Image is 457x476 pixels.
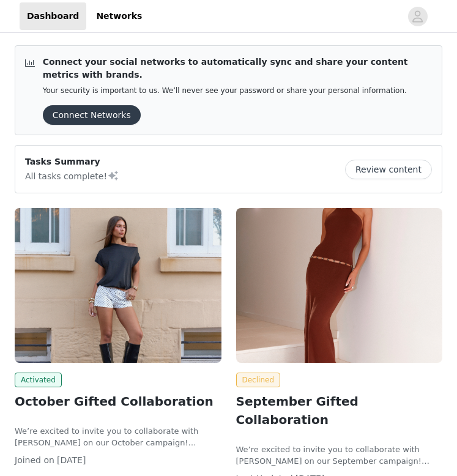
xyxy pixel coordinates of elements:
p: All tasks complete! [25,168,119,183]
p: Your security is important to us. We’ll never see your password or share your personal information. [43,86,432,95]
img: Peppermayo AUS [236,208,443,363]
p: We’re excited to invite you to collaborate with [PERSON_NAME] on our October campaign! [15,425,221,449]
p: We’re excited to invite you to collaborate with [PERSON_NAME] on our September campaign! [236,444,443,467]
p: Connect your social networks to automatically sync and share your content metrics with brands. [43,56,432,81]
span: Declined [236,373,281,387]
button: Connect Networks [43,105,141,125]
h2: September Gifted Collaboration [236,392,443,429]
span: [DATE] [57,455,86,465]
a: Networks [89,2,149,30]
span: Joined on [15,455,54,465]
span: Activated [15,373,62,387]
a: Dashboard [20,2,86,30]
h2: October Gifted Collaboration [15,392,221,411]
img: Peppermayo AUS [15,208,221,363]
button: Review content [345,160,432,179]
div: avatar [412,7,423,26]
p: Tasks Summary [25,155,119,168]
